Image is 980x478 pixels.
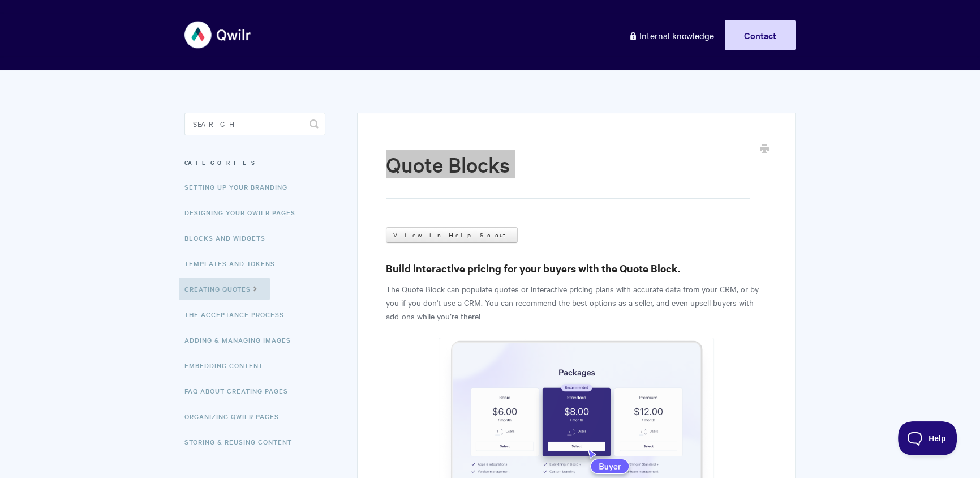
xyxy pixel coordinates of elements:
a: Internal knowledge [620,20,723,50]
h1: Quote Blocks [386,150,750,199]
h3: Build interactive pricing for your buyers with the Quote Block. [386,261,767,276]
img: Qwilr Help Center [184,14,252,56]
a: Embedding Content [184,354,272,377]
a: Adding & Managing Images [184,328,299,351]
a: Organizing Qwilr Pages [184,405,287,428]
iframe: Toggle Customer Support [898,421,957,455]
p: The Quote Block can populate quotes or interactive pricing plans with accurate data from your CRM... [386,282,767,323]
a: Contact [725,20,796,50]
a: Print this Article [760,143,769,156]
a: Blocks and Widgets [184,227,274,249]
a: Templates and Tokens [184,252,283,275]
a: Creating Quotes [179,278,270,300]
a: FAQ About Creating Pages [184,379,296,402]
input: Search [184,113,325,135]
h3: Categories [184,152,325,173]
a: View in Help Scout [386,227,518,243]
a: Designing Your Qwilr Pages [184,201,304,224]
a: Storing & Reusing Content [184,430,300,453]
a: The Acceptance Process [184,303,293,326]
a: Setting up your Branding [184,176,296,198]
